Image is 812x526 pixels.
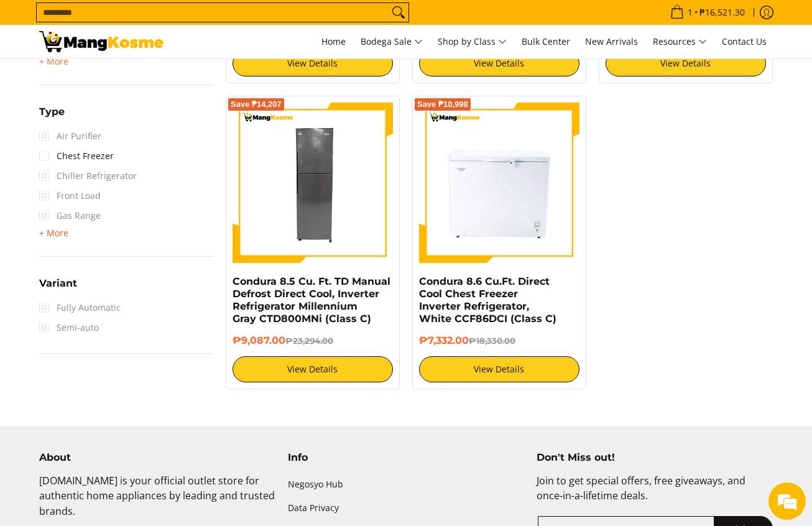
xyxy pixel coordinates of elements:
span: Home [321,35,346,47]
nav: Main Menu [176,25,773,58]
summary: Open [39,54,68,69]
span: Front Load [39,186,101,206]
h4: Don't Miss out! [537,451,773,464]
span: + More [39,228,68,238]
summary: Open [39,226,68,241]
p: Join to get special offers, free giveaways, and once-in-a-lifetime deals. [537,473,773,517]
a: Condura 8.6 Cu.Ft. Direct Cool Chest Freezer Inverter Refrigerator, White CCF86DCI (Class C) [419,275,556,325]
span: Bulk Center [522,35,570,47]
del: ₱18,330.00 [469,336,515,346]
span: Variant [39,279,77,288]
a: Data Privacy [288,497,524,520]
img: Condura 8.5 Cu. Ft. TD Manual Defrost Direct Cool, Inverter Refrigerator Millennium Gray CTD800MN... [233,103,393,263]
h6: ₱9,087.00 [233,335,393,347]
h4: Info [288,451,524,464]
a: Bodega Sale [354,25,429,58]
a: Chest Freezer [39,146,114,166]
span: Bodega Sale [361,34,423,50]
a: New Arrivals [579,25,644,58]
summary: Open [39,279,77,298]
summary: Open [39,107,65,126]
span: + More [39,57,68,67]
a: Resources [647,25,713,58]
span: Fully Automatic [39,298,121,318]
img: Condura 8.6 Cu.Ft. Direct Cool Chest Freezer Inverter Refrigerator, White CCF86DCI (Class C) [419,103,579,263]
a: Contact Us [716,25,773,58]
span: 1 [686,8,694,17]
span: Resources [653,34,707,50]
a: View Details [419,50,579,76]
a: Shop by Class [431,25,513,58]
span: Air Purifier [39,126,101,146]
del: ₱23,294.00 [285,336,333,346]
span: Gas Range [39,206,101,226]
span: New Arrivals [585,35,638,47]
span: Chiller Refrigerator [39,166,137,186]
h6: ₱7,332.00 [419,335,579,347]
img: Class C Home &amp; Business Appliances: Up to 70% Off l Mang Kosme 8 cu. ft. [39,31,164,52]
button: Search [389,3,408,22]
h4: About [39,451,275,464]
span: Save ₱14,207 [231,101,282,108]
a: View Details [233,356,393,382]
a: Bulk Center [515,25,576,58]
a: View Details [606,50,766,76]
a: View Details [233,50,393,76]
span: Shop by Class [438,34,507,50]
a: View Details [419,356,579,382]
span: • [667,6,749,19]
span: ₱16,521.30 [698,8,747,17]
a: Negosyo Hub [288,473,524,497]
span: Contact Us [722,35,767,47]
a: Home [315,25,352,58]
span: Type [39,107,65,117]
span: Semi-auto [39,318,99,338]
span: Save ₱10,998 [417,101,468,108]
a: Condura 8.5 Cu. Ft. TD Manual Defrost Direct Cool, Inverter Refrigerator Millennium Gray CTD800MN... [233,275,390,325]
